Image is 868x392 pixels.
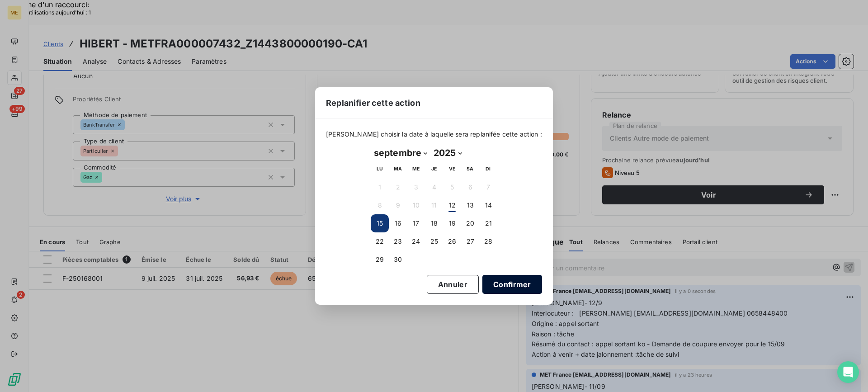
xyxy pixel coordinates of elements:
button: 8 [371,196,389,214]
button: 10 [407,196,425,214]
span: Replanifier cette action [326,97,420,109]
button: 19 [443,214,461,232]
button: 24 [407,232,425,250]
button: 9 [389,196,407,214]
button: 4 [425,178,443,196]
th: jeudi [425,160,443,178]
button: Annuler [427,275,479,294]
button: 29 [371,250,389,269]
button: 27 [461,232,479,250]
button: 18 [425,214,443,232]
button: 25 [425,232,443,250]
button: 12 [443,196,461,214]
button: 11 [425,196,443,214]
th: samedi [461,160,479,178]
button: 17 [407,214,425,232]
th: mercredi [407,160,425,178]
button: 5 [443,178,461,196]
th: vendredi [443,160,461,178]
th: dimanche [479,160,497,178]
button: 1 [371,178,389,196]
button: 13 [461,196,479,214]
div: Open Intercom Messenger [837,361,859,383]
button: 7 [479,178,497,196]
button: 30 [389,250,407,269]
button: 6 [461,178,479,196]
th: lundi [371,160,389,178]
button: 20 [461,214,479,232]
button: 15 [371,214,389,232]
button: 3 [407,178,425,196]
button: 22 [371,232,389,250]
button: 21 [479,214,497,232]
button: 16 [389,214,407,232]
button: 28 [479,232,497,250]
button: Confirmer [482,275,542,294]
button: 26 [443,232,461,250]
button: 23 [389,232,407,250]
button: 14 [479,196,497,214]
span: [PERSON_NAME] choisir la date à laquelle sera replanifée cette action : [326,130,542,139]
th: mardi [389,160,407,178]
button: 2 [389,178,407,196]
